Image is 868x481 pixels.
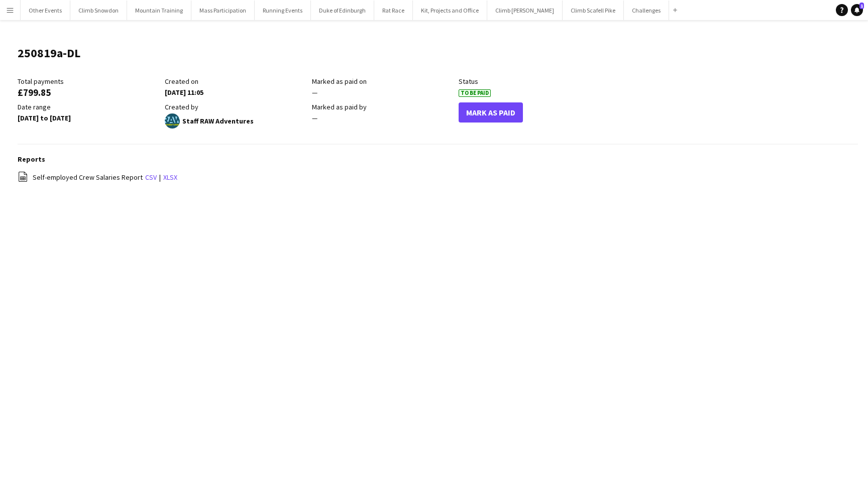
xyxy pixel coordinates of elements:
[18,88,160,97] div: £799.85
[165,102,307,111] div: Created by
[312,102,454,111] div: Marked as paid by
[18,46,80,61] h1: 250819a-DL
[21,1,70,20] button: Other Events
[312,113,317,123] span: —
[145,173,157,182] a: csv
[851,4,863,16] a: 1
[127,1,191,20] button: Mountain Training
[165,77,307,86] div: Created on
[255,1,311,20] button: Running Events
[459,89,491,97] span: To Be Paid
[18,77,160,86] div: Total payments
[459,102,523,123] button: Mark As Paid
[18,171,858,184] div: |
[487,1,563,20] button: Climb [PERSON_NAME]
[191,1,255,20] button: Mass Participation
[18,113,160,123] div: [DATE] to [DATE]
[163,173,177,182] a: xlsx
[33,173,143,182] span: Self-employed Crew Salaries Report
[165,88,307,97] div: [DATE] 11:05
[70,1,127,20] button: Climb Snowdon
[859,3,864,9] span: 1
[18,102,160,111] div: Date range
[624,1,669,20] button: Challenges
[374,1,413,20] button: Rat Race
[413,1,487,20] button: Kit, Projects and Office
[165,113,307,129] div: Staff RAW Adventures
[459,77,601,86] div: Status
[311,1,374,20] button: Duke of Edinburgh
[18,155,858,164] h3: Reports
[312,88,317,97] span: —
[563,1,624,20] button: Climb Scafell Pike
[312,77,454,86] div: Marked as paid on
